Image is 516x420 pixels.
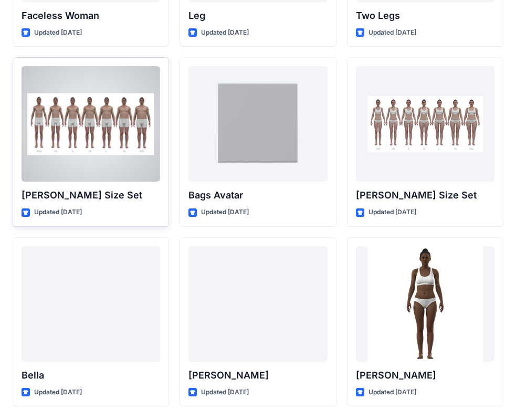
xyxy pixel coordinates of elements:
a: Emma [188,246,327,362]
p: Updated [DATE] [34,387,82,398]
a: Bags Avatar [188,66,327,182]
p: Updated [DATE] [201,27,249,38]
a: Bella [22,246,160,362]
a: Oliver Size Set [22,66,160,182]
p: Updated [DATE] [201,387,249,398]
p: Updated [DATE] [368,387,416,398]
p: Faceless Woman [22,8,160,23]
p: Updated [DATE] [34,207,82,218]
p: [PERSON_NAME] [188,368,327,383]
p: Updated [DATE] [201,207,249,218]
a: Olivia Size Set [356,66,494,182]
p: Two Legs [356,8,494,23]
p: Updated [DATE] [368,207,416,218]
p: [PERSON_NAME] Size Set [22,188,160,203]
p: Bella [22,368,160,383]
a: Gabrielle [356,246,494,362]
p: Updated [DATE] [34,27,82,38]
p: [PERSON_NAME] Size Set [356,188,494,203]
p: [PERSON_NAME] [356,368,494,383]
p: Leg [188,8,327,23]
p: Updated [DATE] [368,27,416,38]
p: Bags Avatar [188,188,327,203]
